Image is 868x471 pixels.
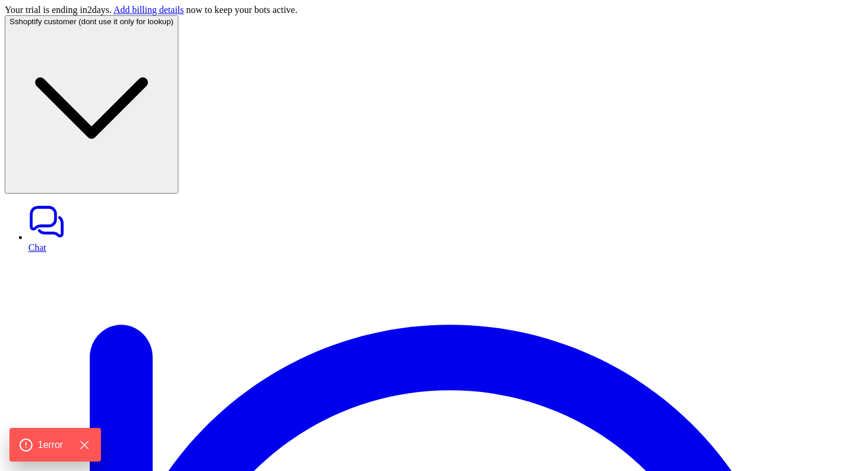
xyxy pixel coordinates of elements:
[28,203,863,253] a: Chat
[5,15,178,194] button: Sshoptify customer (dont use it only for lookup)
[9,17,15,26] span: S
[113,5,184,15] a: Add billing details
[5,5,863,15] div: Your trial is ending in 2 days. now to keep your bots active.
[15,17,174,26] span: shoptify customer (dont use it only for lookup)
